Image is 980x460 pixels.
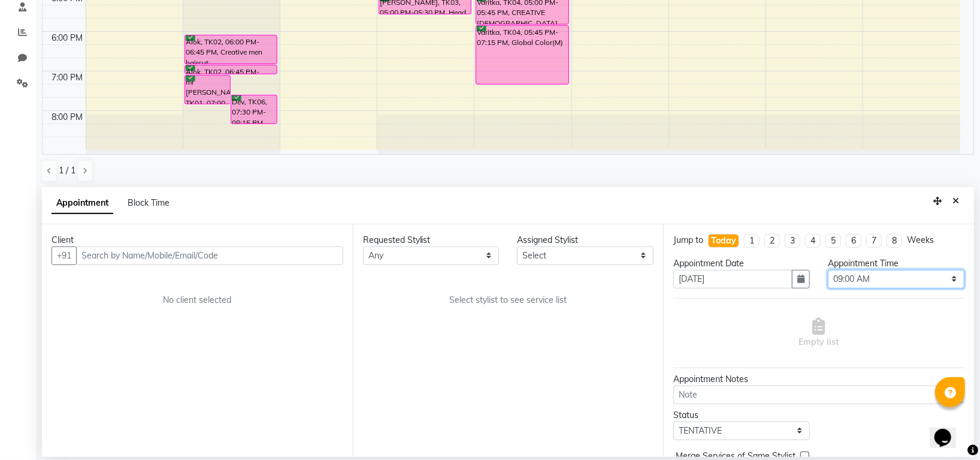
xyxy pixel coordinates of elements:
[76,246,343,265] input: Search by Name/Mobile/Email/Code
[744,234,760,248] li: 1
[185,65,277,74] div: Alok, TK02, 06:45 PM-07:00 PM, [PERSON_NAME] desigh(craft)
[828,257,964,270] div: Appointment Time
[59,164,75,177] span: 1 / 1
[673,373,964,386] div: Appointment Notes
[673,257,810,270] div: Appointment Date
[80,294,314,306] div: No client selected
[517,234,654,246] div: Assigned Stylist
[907,234,934,246] div: Weeks
[805,234,821,248] li: 4
[50,32,86,44] div: 6:00 PM
[476,26,568,84] div: Varitka, TK04, 05:45 PM-07:15 PM, Global Color(M)
[887,234,902,248] li: 8
[128,197,170,208] span: Block Time
[50,111,86,124] div: 8:00 PM
[930,412,968,448] iframe: chat widget
[673,234,703,246] div: Jump to
[52,193,113,214] span: Appointment
[185,76,231,104] div: mr [PERSON_NAME], TK01, 07:00 PM-07:45 PM, Creative men haircut
[449,294,567,306] span: Select stylist to see service list
[50,71,86,84] div: 7:00 PM
[785,234,800,248] li: 3
[185,35,277,64] div: Alok, TK02, 06:00 PM-06:45 PM, Creative men haircut
[52,234,343,246] div: Client
[231,95,277,124] div: Dev, TK06, 07:30 PM-08:15 PM, Creative men haircut
[363,234,500,246] div: Requested Stylist
[799,318,839,348] span: Empty list
[673,409,810,422] div: Status
[947,192,964,211] button: Close
[52,246,77,265] button: +91
[764,234,780,248] li: 2
[846,234,861,248] li: 6
[825,234,841,248] li: 5
[866,234,882,248] li: 7
[711,234,736,247] div: Today
[673,270,793,288] input: yyyy-mm-dd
